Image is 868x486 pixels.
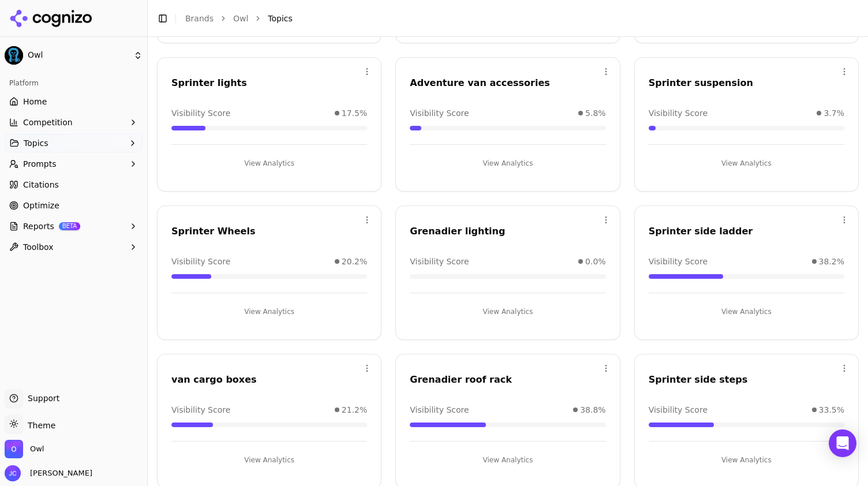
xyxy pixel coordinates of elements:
[649,76,844,90] div: Sprinter suspension
[829,429,856,457] div: Open Intercom Messenger
[410,404,469,416] span: Visibility Score
[410,154,605,173] button: View Analytics
[410,225,605,238] div: Grenadier lighting
[410,451,605,469] button: View Analytics
[5,440,23,458] img: Owl
[30,444,44,454] span: Owl
[171,76,367,90] div: Sprinter lights
[824,107,844,119] span: 3.7%
[171,451,367,469] button: View Analytics
[24,137,48,149] span: Topics
[649,107,708,119] span: Visibility Score
[171,302,367,321] button: View Analytics
[5,465,21,481] img: Jeff Clemishaw
[185,13,836,24] nav: breadcrumb
[819,256,844,267] span: 38.2%
[410,302,605,321] button: View Analytics
[23,96,47,107] span: Home
[342,107,367,119] span: 17.5%
[5,175,143,194] a: Citations
[649,373,844,387] div: Sprinter side steps
[5,74,143,92] div: Platform
[233,13,248,24] a: Owl
[649,404,708,416] span: Visibility Score
[268,13,293,24] span: Topics
[23,179,59,190] span: Citations
[410,373,605,387] div: Grenadier roof rack
[23,421,55,430] span: Theme
[342,404,367,416] span: 21.2%
[649,225,844,238] div: Sprinter side ladder
[23,158,57,170] span: Prompts
[649,302,844,321] button: View Analytics
[185,14,214,23] a: Brands
[28,50,129,61] span: Owl
[171,107,230,119] span: Visibility Score
[23,241,54,253] span: Toolbox
[649,256,708,267] span: Visibility Score
[649,451,844,469] button: View Analytics
[5,155,143,173] button: Prompts
[585,107,606,119] span: 5.8%
[25,468,92,478] span: [PERSON_NAME]
[585,256,606,267] span: 0.0%
[23,117,73,128] span: Competition
[580,404,605,416] span: 38.8%
[5,238,143,256] button: Toolbox
[171,373,367,387] div: van cargo boxes
[23,220,54,232] span: Reports
[5,46,23,65] img: Owl
[342,256,367,267] span: 20.2%
[23,200,59,211] span: Optimize
[171,256,230,267] span: Visibility Score
[5,440,44,458] button: Open organization switcher
[5,217,143,235] button: ReportsBETA
[5,92,143,111] a: Home
[5,465,92,481] button: Open user button
[23,392,59,404] span: Support
[171,404,230,416] span: Visibility Score
[171,154,367,173] button: View Analytics
[649,154,844,173] button: View Analytics
[410,256,469,267] span: Visibility Score
[819,404,844,416] span: 33.5%
[171,225,367,238] div: Sprinter Wheels
[5,196,143,215] a: Optimize
[5,113,143,132] button: Competition
[410,107,469,119] span: Visibility Score
[59,222,80,230] span: BETA
[410,76,605,90] div: Adventure van accessories
[5,134,143,152] button: Topics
